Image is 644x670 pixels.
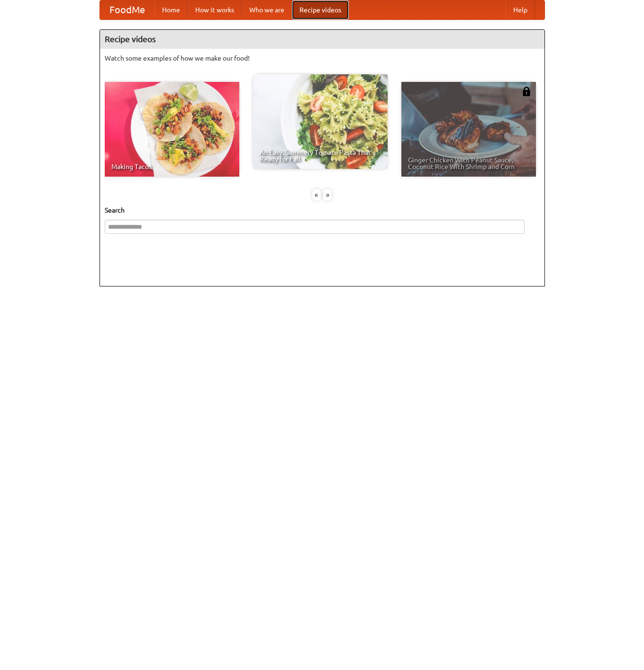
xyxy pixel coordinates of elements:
img: 483408.png [522,87,531,96]
span: An Easy, Summery Tomato Pasta That's Ready for Fall [260,149,381,162]
div: » [323,189,332,201]
a: An Easy, Summery Tomato Pasta That's Ready for Fall [253,74,388,169]
a: Making Tacos [105,82,239,177]
h4: Recipe videos [100,30,544,49]
h5: Search [105,205,540,215]
div: « [312,189,321,201]
a: Who we are [242,0,292,19]
a: Home [154,0,188,19]
a: FoodMe [100,0,154,19]
p: Watch some examples of how we make our food! [105,54,540,63]
span: Making Tacos [111,163,233,170]
a: Recipe videos [292,0,349,19]
a: How it works [188,0,242,19]
a: Help [506,0,535,19]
